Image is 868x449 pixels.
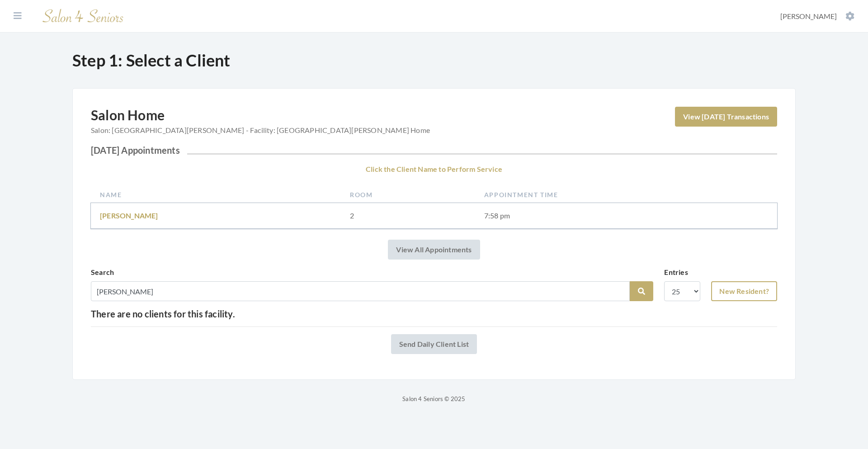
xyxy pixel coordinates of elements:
h2: [DATE] Appointments [91,145,777,156]
button: [PERSON_NAME] [778,11,857,21]
th: Appointment Time [475,186,777,203]
a: Send Daily Client List [391,334,477,354]
h1: Step 1: Select a Client [72,51,796,70]
th: Room [341,186,475,203]
td: 7:58 pm [475,203,777,229]
a: [PERSON_NAME] [100,211,158,220]
a: View [DATE] Transactions [675,107,777,127]
p: Salon 4 Seniors © 2025 [72,393,796,404]
h4: There are no clients for this facility. [91,308,777,319]
img: Salon 4 Seniors [38,5,128,27]
span: [PERSON_NAME] [780,12,837,20]
label: Entries [664,267,688,278]
a: View All Appointments [388,240,480,260]
label: Search [91,267,114,278]
input: Search by name or room number [91,281,630,301]
p: Click the Client Name to Perform Service [91,163,777,175]
span: Salon: [GEOGRAPHIC_DATA][PERSON_NAME] - Facility: [GEOGRAPHIC_DATA][PERSON_NAME] Home [91,125,430,136]
h2: Salon Home [91,107,430,141]
th: Name [91,186,341,203]
td: 2 [341,203,475,229]
a: New Resident? [711,281,777,301]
